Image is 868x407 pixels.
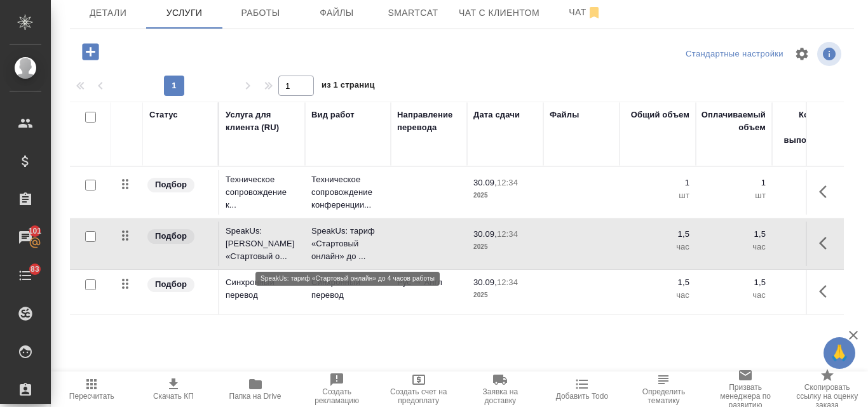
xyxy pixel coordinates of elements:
p: Подбор [155,178,187,191]
p: Подбор [155,230,187,243]
div: Кол-во ед. изм., выполняемое в час [778,109,842,159]
div: Статус [149,109,178,121]
button: Показать кнопки [811,276,842,307]
p: 2025 [473,241,537,253]
button: Пересчитать [51,371,133,407]
button: Определить тематику [623,371,705,407]
span: Скачать КП [153,392,194,401]
span: 83 [23,263,47,276]
span: Работы [230,5,291,21]
span: Настроить таблицу [787,39,817,69]
p: 2025 [473,189,537,202]
p: Рус → Англ [397,276,461,289]
span: Чат [555,4,616,20]
p: Подбор [155,278,187,291]
p: 30.09, [473,277,497,287]
button: Призвать менеджера по развитию [705,371,787,407]
div: Оплачиваемый объем [702,109,766,134]
div: Общий объем [631,109,689,121]
p: Техническое сопровождение конференции... [311,173,384,211]
span: Создать рекламацию [304,387,370,405]
a: 83 [3,260,48,291]
span: Smartcat [383,5,444,21]
p: 1,5 [702,228,766,241]
span: Заявка на доставку [467,387,534,405]
span: Добавить Todo [556,392,608,401]
div: Направление перевода [397,109,461,134]
p: 12:34 [497,277,518,287]
span: Файлы [306,5,367,21]
button: Скачать КП [133,371,215,407]
p: час [702,289,766,302]
p: час [702,241,766,253]
button: Добавить Todo [541,371,623,407]
span: Посмотреть информацию [817,42,844,66]
p: 1,5 [626,228,689,241]
span: 101 [21,225,50,237]
p: SpeakUs: тариф «Стартовый онлайн» до ... [311,225,384,263]
p: 30.09, [473,229,497,239]
div: Вид работ [311,109,355,121]
p: Синхронный перевод [226,276,299,302]
span: из 1 страниц [322,77,375,96]
div: Услуга для клиента (RU) [226,109,299,134]
span: Создать счет на предоплату [385,387,452,405]
span: Чат с клиентом [459,5,539,21]
p: 1 [626,177,689,189]
span: Определить тематику [630,387,697,405]
p: 12:34 [497,229,518,239]
p: час [626,289,689,302]
span: Папка на Drive [229,392,281,401]
button: Создать счет на предоплату [377,371,459,407]
p: 2025 [473,289,537,302]
button: Показать кнопки [811,177,842,207]
p: SpeakUs: [PERSON_NAME] «Стартовый о... [226,225,299,263]
span: Детали [78,5,139,21]
button: 🙏 [824,337,855,369]
p: 1,5 [626,276,689,289]
p: час [626,241,689,253]
p: шт [702,189,766,202]
button: Создать рекламацию [296,371,378,407]
button: Заявка на доставку [459,371,541,407]
p: шт [626,189,689,202]
button: Показать кнопки [811,228,842,258]
p: 1,5 [702,276,766,289]
p: 1 [702,177,766,189]
button: Скопировать ссылку на оценку заказа [786,371,868,407]
p: Техническое сопровождение к... [226,173,299,211]
div: Файлы [550,109,579,121]
button: Добавить услугу [73,39,108,65]
p: 12:34 [497,178,518,187]
p: 30.09, [473,178,497,187]
span: Пересчитать [69,392,114,401]
a: 101 [3,222,48,253]
div: split button [682,44,787,64]
span: 🙏 [829,340,850,366]
div: Дата сдачи [473,109,520,121]
span: Услуги [154,5,215,21]
button: Папка на Drive [214,371,296,407]
p: Синхронный перевод [311,276,384,302]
